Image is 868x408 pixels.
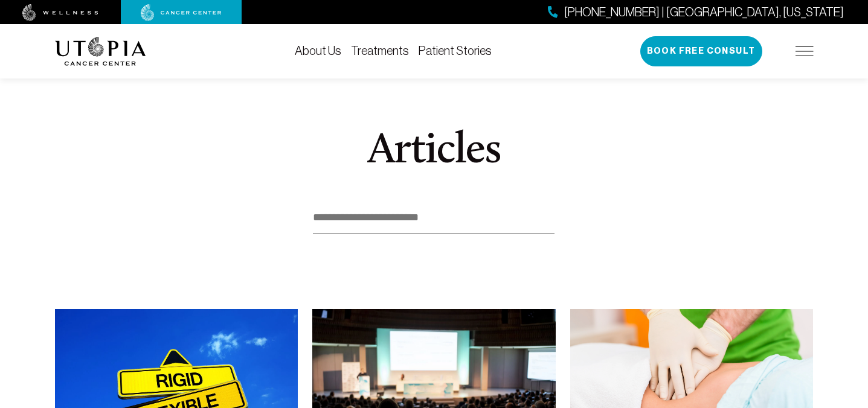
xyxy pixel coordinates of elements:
a: Treatments [351,44,409,57]
a: Patient Stories [419,44,492,57]
img: icon-hamburger [796,46,814,56]
img: cancer center [141,4,222,21]
span: [PHONE_NUMBER] | [GEOGRAPHIC_DATA], [US_STATE] [564,4,844,21]
a: About Us [295,44,341,57]
a: [PHONE_NUMBER] | [GEOGRAPHIC_DATA], [US_STATE] [548,4,844,21]
button: Book Free Consult [640,36,762,66]
img: logo [55,37,146,66]
img: wellness [22,4,98,21]
h1: Articles [280,130,588,173]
